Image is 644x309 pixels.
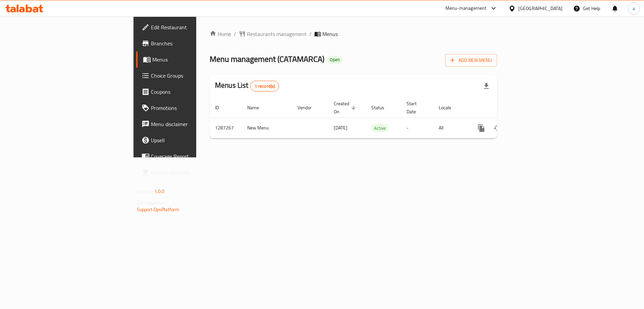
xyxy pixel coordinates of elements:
[445,4,487,12] div: Menu-management
[151,104,236,112] span: Promotions
[136,148,241,164] a: Coverage Report
[136,116,241,132] a: Menu disclaimer
[151,72,236,80] span: Choice Groups
[327,56,342,64] div: Open
[151,136,236,144] span: Upsell
[242,118,292,138] td: New Menu
[136,100,241,116] a: Promotions
[210,98,543,139] table: enhanced table
[468,98,543,118] th: Actions
[309,30,312,38] li: /
[210,30,497,38] nav: breadcrumb
[136,164,241,181] a: Grocery Checklist
[298,104,320,112] span: Vendor
[518,5,562,12] div: [GEOGRAPHIC_DATA]
[327,57,342,63] span: Open
[137,205,179,214] a: Support.OpsPlatform
[371,104,393,112] span: Status
[136,132,241,148] a: Upsell
[334,100,358,116] span: Created On
[401,118,433,138] td: -
[239,30,307,38] a: Restaurants management
[151,23,236,31] span: Edit Restaurant
[151,39,236,47] span: Branches
[210,51,324,67] span: Menu management ( CATAMARCA )
[433,118,468,138] td: All
[215,104,228,112] span: ID
[136,19,241,35] a: Edit Restaurant
[137,187,153,196] span: Version:
[151,120,236,128] span: Menu disclaimer
[478,78,494,94] div: Export file
[151,152,236,160] span: Coverage Report
[247,30,307,38] span: Restaurants management
[151,88,236,96] span: Coupons
[445,54,497,67] button: Add New Menu
[489,120,505,136] button: Change Status
[334,123,347,132] span: [DATE]
[473,120,489,136] button: more
[136,84,241,100] a: Coupons
[439,104,460,112] span: Locale
[136,51,241,68] a: Menus
[250,81,279,91] div: Total records count
[136,35,241,51] a: Branches
[371,124,388,132] span: Active
[407,100,425,116] span: Start Date
[322,30,338,38] span: Menus
[251,83,279,89] span: 1 record(s)
[247,104,268,112] span: Name
[151,168,236,177] span: Grocery Checklist
[152,55,236,64] span: Menus
[371,124,388,132] div: Active
[633,5,635,12] span: a
[154,187,165,196] span: 1.0.0
[215,80,279,91] h2: Menus List
[450,56,492,65] span: Add New Menu
[137,198,168,207] span: Get support on:
[136,68,241,84] a: Choice Groups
